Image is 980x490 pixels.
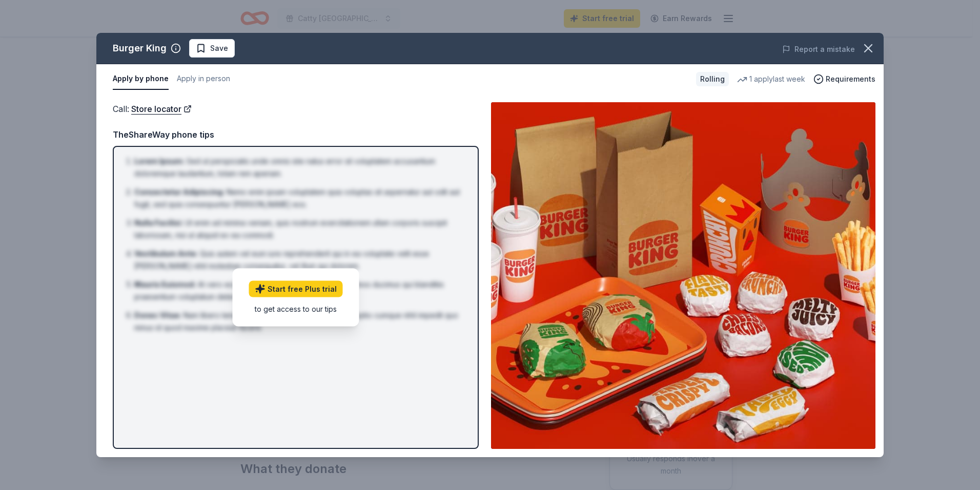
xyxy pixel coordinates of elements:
[134,278,463,303] li: At vero eos et accusamus et iusto odio dignissimos ducimus qui blanditiis praesentium voluptatum ...
[696,72,729,86] div: Rolling
[134,248,463,272] li: Quis autem vel eum iure reprehenderit qui in ea voluptate velit esse [PERSON_NAME] nihil molestia...
[113,40,167,56] div: Burger King
[189,39,235,58] button: Save
[210,42,228,54] span: Save
[134,186,463,211] li: Nemo enim ipsam voluptatem quia voluptas sit aspernatur aut odit aut fugit, sed quia consequuntur...
[113,102,479,116] div: Call :
[134,155,463,180] li: Sed ut perspiciatis unde omnis iste natus error sit voluptatem accusantium doloremque laudantium,...
[249,280,343,297] a: Start free Plus trial
[177,68,230,90] button: Apply in person
[782,43,855,55] button: Report a mistake
[134,187,224,196] span: Consectetur Adipiscing :
[134,311,181,319] span: Donec Vitae :
[737,73,805,85] div: 1 apply last week
[134,218,183,227] span: Nulla Facilisi :
[249,303,343,314] div: to get access to our tips
[131,102,192,116] a: Store locator
[113,128,479,141] div: TheShareWay phone tips
[491,102,875,449] img: Image for Burger King
[134,217,463,241] li: Ut enim ad minima veniam, quis nostrum exercitationem ullam corporis suscipit laboriosam, nisi ut...
[113,68,169,90] button: Apply by phone
[134,280,196,289] span: Mauris Euismod :
[134,249,198,258] span: Vestibulum Ante :
[134,309,463,334] li: Nam libero tempore, cum soluta nobis est eligendi optio cumque nihil impedit quo minus id quod ma...
[134,157,185,165] span: Lorem Ipsum :
[813,73,875,85] button: Requirements
[826,73,875,85] span: Requirements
